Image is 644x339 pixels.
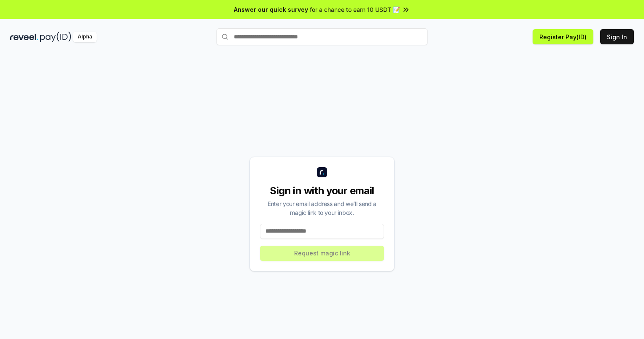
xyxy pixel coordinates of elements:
button: Sign In [600,29,634,44]
div: Sign in with your email [260,184,384,198]
div: Enter your email address and we’ll send a magic link to your inbox. [260,199,384,217]
span: for a chance to earn 10 USDT 📝 [310,5,400,14]
span: Answer our quick survey [234,5,308,14]
img: pay_id [40,32,71,42]
div: Alpha [73,32,97,42]
img: reveel_dark [10,32,38,42]
button: Register Pay(ID) [533,29,593,44]
img: logo_small [317,167,327,177]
